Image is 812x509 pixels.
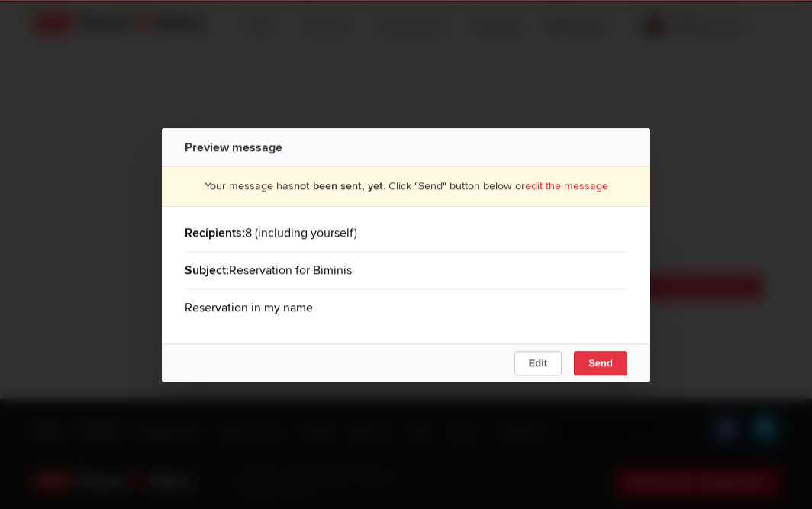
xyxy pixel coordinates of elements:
[185,225,245,240] b: Recipients:
[529,357,548,369] span: Edit
[514,351,562,375] button: Edit
[162,166,650,207] div: Your message has . Click "Send" button below or
[294,179,383,192] b: not been sent, yet
[185,128,353,166] div: Preview message
[588,357,613,369] span: Send
[574,351,627,375] button: Send
[185,263,229,278] b: Subject:
[12,12,391,31] p: Reservation in my name
[185,224,627,252] div: 8 (including yourself)
[185,261,627,289] div: Reservation for Biminis
[185,298,627,317] p: Reservation in my name
[525,179,608,192] a: edit the message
